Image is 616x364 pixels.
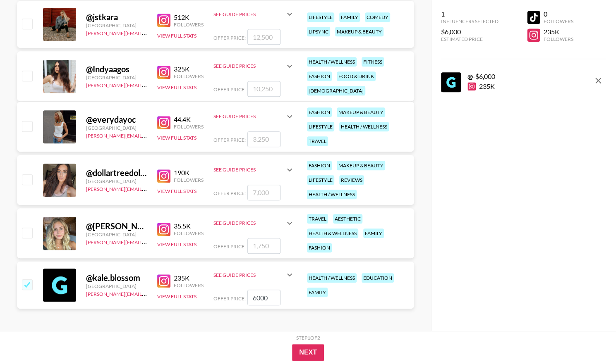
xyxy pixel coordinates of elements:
img: Instagram [157,116,170,129]
input: 12,500 [247,29,280,45]
div: $6,000 [441,28,499,36]
div: See Guide Prices [213,113,285,119]
span: Offer Price: [213,295,246,302]
div: [GEOGRAPHIC_DATA] [86,125,147,131]
div: 1 [441,10,499,18]
div: @ dollartreedollie [86,168,147,178]
div: health / wellness [307,273,357,283]
div: 0 [544,10,573,18]
a: [PERSON_NAME][EMAIL_ADDRESS][DOMAIN_NAME] [86,131,209,139]
div: [GEOGRAPHIC_DATA] [86,178,147,184]
div: makeup & beauty [335,27,384,36]
span: Offer Price: [213,190,246,196]
div: Influencers Selected [441,18,499,24]
div: Followers [174,73,204,79]
div: lifestyle [307,122,334,131]
div: See Guide Prices [213,167,285,173]
input: 3,250 [247,131,280,147]
div: travel [307,136,328,146]
img: Instagram [157,14,170,27]
a: [PERSON_NAME][EMAIL_ADDRESS][DOMAIN_NAME] [86,238,209,245]
div: [GEOGRAPHIC_DATA] [86,283,147,289]
div: Followers [174,21,204,28]
div: 35.5K [174,222,204,230]
button: View Full Stats [157,84,197,90]
img: Instagram [157,223,170,236]
div: family [363,228,384,238]
div: lifestyle [307,175,334,185]
span: Offer Price: [213,137,246,143]
div: travel [307,214,328,224]
div: Estimated Price [441,36,499,42]
div: health / wellness [307,57,357,67]
div: See Guide Prices [213,56,295,76]
div: makeup & beauty [337,161,385,170]
div: Followers [174,282,204,288]
input: 7,000 [247,185,280,200]
div: fashion [307,161,332,170]
div: [GEOGRAPHIC_DATA] [86,74,147,81]
div: health / wellness [339,122,389,131]
span: Offer Price: [213,35,246,41]
div: @ everydayoc [86,114,147,125]
div: 235K [174,274,204,282]
div: Step 1 of 2 [296,335,320,341]
div: See Guide Prices [213,4,295,24]
div: 235K [544,28,573,36]
div: food & drink [337,71,376,81]
div: 325K [174,65,204,73]
div: [GEOGRAPHIC_DATA] [86,231,147,238]
span: Offer Price: [213,243,246,250]
div: See Guide Prices [213,11,285,17]
a: [PERSON_NAME][EMAIL_ADDRESS][DOMAIN_NAME] [86,29,209,36]
div: 44.4K [174,115,204,124]
div: See Guide Prices [213,107,295,126]
div: 190K [174,169,204,177]
div: See Guide Prices [213,265,295,285]
div: 512K [174,13,204,21]
button: View Full Stats [157,241,197,247]
img: Instagram [157,169,170,183]
div: family [339,12,360,22]
strong: @ [467,72,473,80]
button: View Full Stats [157,135,197,141]
div: aesthetic [333,214,362,224]
div: See Guide Prices [213,160,295,180]
div: @ kale.blossom [86,273,147,283]
div: [DEMOGRAPHIC_DATA] [307,86,365,95]
div: See Guide Prices [213,220,285,226]
div: @ Indyaagos [86,64,147,74]
div: comedy [365,12,390,22]
input: 10,250 [247,81,280,97]
button: View Full Stats [157,33,197,39]
div: fashion [307,107,332,117]
div: Followers [174,177,204,183]
div: education [362,273,394,283]
div: See Guide Prices [213,63,285,69]
input: 6,000 [247,290,280,305]
div: health & wellness [307,228,358,238]
div: @ [PERSON_NAME].[PERSON_NAME] [86,221,147,231]
button: View Full Stats [157,188,197,194]
div: Followers [174,124,204,130]
div: Followers [174,230,204,236]
button: View Full Stats [157,293,197,300]
div: See Guide Prices [213,213,295,233]
div: Followers [544,36,573,42]
a: [PERSON_NAME][EMAIL_ADDRESS][DOMAIN_NAME] [86,184,209,192]
div: fashion [307,71,332,81]
div: reviews [339,175,364,185]
div: See Guide Prices [213,272,285,278]
div: - $ 6,000 [467,72,495,81]
button: remove [590,72,606,89]
span: Offer Price: [213,86,246,93]
div: health / wellness [307,190,357,199]
a: [PERSON_NAME][EMAIL_ADDRESS][DOMAIN_NAME] [86,289,209,297]
div: @ jstkara [86,12,147,22]
img: Instagram [157,274,170,288]
div: fashion [307,243,332,252]
div: lifestyle [307,12,334,22]
div: family [307,288,328,297]
div: Followers [544,18,573,24]
button: Next [292,344,324,361]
